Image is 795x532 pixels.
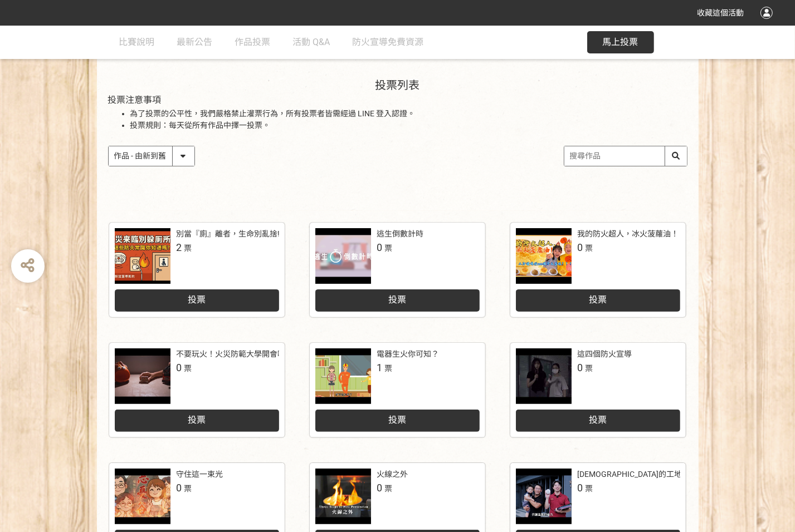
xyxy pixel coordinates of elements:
[119,37,155,47] span: 比賽說明
[510,223,686,317] a: 我的防火超人，冰火菠蘿油！0票投票
[119,26,155,59] a: 比賽說明
[353,37,424,47] span: 防火宣導免費資源
[577,228,679,240] div: 我的防火超人，冰火菠蘿油！
[564,146,687,166] input: 搜尋作品
[377,469,408,480] div: 火線之外
[585,484,593,493] span: 票
[384,364,392,373] span: 票
[176,362,182,373] span: 0
[585,244,593,253] span: 票
[176,228,280,240] div: 別當『廁』離者，生命別亂捨!
[184,364,192,373] span: 票
[377,228,423,240] div: 逃生倒數計時
[293,37,330,47] span: 活動 Q&A
[176,242,182,253] span: 2
[235,37,271,47] span: 作品投票
[377,348,439,360] div: 電器生火你可知？
[353,26,424,59] a: 防火宣導免費資源
[108,95,162,105] span: 投票注意事項
[176,469,223,480] div: 守住這一束光
[293,26,330,59] a: 活動 Q&A
[310,343,485,437] a: 電器生火你可知？1票投票
[585,364,593,373] span: 票
[577,482,583,494] span: 0
[184,244,192,253] span: 票
[388,294,406,305] span: 投票
[577,242,583,253] span: 0
[177,37,213,47] span: 最新公告
[589,294,607,305] span: 投票
[388,415,406,425] span: 投票
[587,31,654,53] button: 馬上投票
[384,244,392,253] span: 票
[130,120,687,131] li: 投票規則：每天從所有作品中擇一投票。
[577,348,632,360] div: 這四個防火宣導
[109,223,285,317] a: 別當『廁』離者，生命別亂捨!2票投票
[177,26,213,59] a: 最新公告
[589,415,607,425] span: 投票
[188,415,206,425] span: 投票
[377,242,382,253] span: 0
[310,223,485,317] a: 逃生倒數計時0票投票
[510,343,686,437] a: 這四個防火宣導0票投票
[176,482,182,494] span: 0
[108,78,687,92] h1: 投票列表
[176,348,285,360] div: 不要玩火！火災防範大學開會囉
[188,294,206,305] span: 投票
[235,26,271,59] a: 作品投票
[577,362,583,373] span: 0
[384,484,392,493] span: 票
[130,108,687,120] li: 為了投票的公平性，我們嚴格禁止灌票行為，所有投票者皆需經過 LINE 登入認證。
[377,362,382,373] span: 1
[603,37,638,47] span: 馬上投票
[184,484,192,493] span: 票
[577,469,698,480] div: [DEMOGRAPHIC_DATA]的工地人生
[377,482,382,494] span: 0
[109,343,285,437] a: 不要玩火！火災防範大學開會囉0票投票
[697,8,744,17] span: 收藏這個活動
